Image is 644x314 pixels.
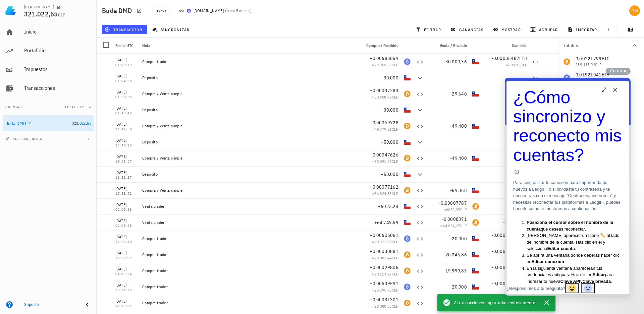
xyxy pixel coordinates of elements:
[115,79,137,83] div: 01:04:28
[381,139,398,145] span: +50.000
[115,282,137,289] div: [DATE]
[503,219,520,226] span: -517,99
[5,5,16,16] img: LedgiFi
[115,208,137,211] div: 02:05:28
[532,27,558,32] span: agrupar
[115,121,137,128] div: [DATE]
[115,224,137,228] div: 02:05:28
[444,268,467,274] span: -19.999,83
[370,55,398,61] span: +0,00685859
[404,284,411,290] div: ETH-icon
[521,62,527,67] span: CLP
[446,207,460,212] span: 6032,97
[115,192,137,195] div: 15:58:42
[472,187,479,194] div: CLP-icon
[374,127,392,132] span: 49.779,21
[450,236,467,242] span: -20.000
[115,137,137,144] div: [DATE]
[512,43,527,48] span: Comisión
[404,107,411,113] div: CLP-icon
[372,127,398,132] span: ≈
[506,62,527,67] span: ≈
[142,43,150,48] span: Nota
[378,203,398,209] span: +6023,24
[370,232,398,238] span: +0,00606061
[374,304,392,309] span: 20.080,68
[492,280,520,287] span: -0,00002558
[115,250,137,256] div: [DATE]
[142,236,356,241] div: Compra trader
[115,240,137,244] div: 12:22:30
[106,27,143,32] span: transacción
[142,107,356,113] div: Depósito
[404,251,411,258] div: BTC-icon
[372,271,398,276] span: ≈
[24,4,54,10] div: [PERSON_NAME]
[563,43,631,48] div: Totales
[3,24,94,40] a: Inicio
[142,123,356,129] div: Compra / Venta simple
[372,159,398,164] span: ≈
[115,43,133,48] span: Fecha UTC
[404,219,411,226] div: CLP-icon
[440,223,467,228] span: ≈
[444,59,467,65] span: -30.000,36
[450,155,467,161] span: -49.400
[370,120,398,126] span: +0,00059728
[4,135,45,142] button: agregar cuenta
[115,256,137,260] div: 16:22:09
[3,115,94,131] a: Buda DMD 321.022,65
[115,266,137,272] div: [DATE]
[404,90,411,97] div: BTC-icon
[374,255,392,260] span: 20.082,44
[150,25,194,34] button: sincronizar
[8,10,117,99] a: ¿Cómo sincronizo y reconecto mis cuentas?. Click to open in new window.
[115,169,137,176] div: [DATE]
[381,171,398,177] span: +50.000
[372,239,398,244] span: ≈
[115,160,137,163] div: 19:53:57
[374,95,392,100] span: 30.608,79
[142,204,356,209] div: Venta trader
[88,194,100,199] strong: Editar
[60,205,74,215] button: Send feedback: Sí. For "¿Respondimos a tu pregunta?"
[22,187,117,207] li: En la siguiente ventana aparecerán tus credenciales antiguas. Haz clic en para ingresar tu nueva y .
[610,68,622,73] span: Cerrar
[392,62,398,67] span: CLP
[370,152,398,158] span: +0,00047626
[102,5,135,16] h1: Buda DMD
[453,299,535,306] span: 2 transacciones importadas exitosamente
[565,25,601,34] button: importar
[24,9,58,18] span: 321.022,65
[374,159,392,164] span: 50.091,08
[72,121,91,126] span: 321.022,65
[404,58,411,65] div: ETH-icon
[372,62,398,67] span: ≈
[370,264,398,270] span: +0,00029806
[115,105,137,112] div: [DATE]
[392,304,398,309] span: CLP
[24,85,91,91] div: Transacciones
[392,239,398,244] span: CLP
[8,10,117,87] h1: ¿Cómo sincronizo y reconecto mis cuentas?
[492,232,520,238] span: -0,00002424
[142,91,356,97] div: Compra / Venta simple
[115,57,137,63] div: [DATE]
[450,91,467,97] span: -29.640
[569,27,597,32] span: importar
[24,66,91,72] div: Impuestos
[76,205,90,215] button: Send feedback: No. For "¿Respondimos a tu pregunta?"
[417,27,441,32] span: filtrar
[444,252,467,258] span: -20.245,86
[374,62,392,67] span: 29.969,36
[65,105,85,109] span: Total CLP
[482,38,530,54] div: Comisión
[115,305,137,308] div: 17:33:01
[55,201,75,206] strong: Clave API
[472,219,479,226] div: BTC-icon
[505,78,631,296] iframe: Help Scout Beacon - Live Chat, Contact Form, and Knowledge Base
[142,252,356,257] div: Compra trader
[404,123,411,129] div: BTC-icon
[142,268,356,273] div: Compra trader
[142,155,356,161] div: Compra / Venta simple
